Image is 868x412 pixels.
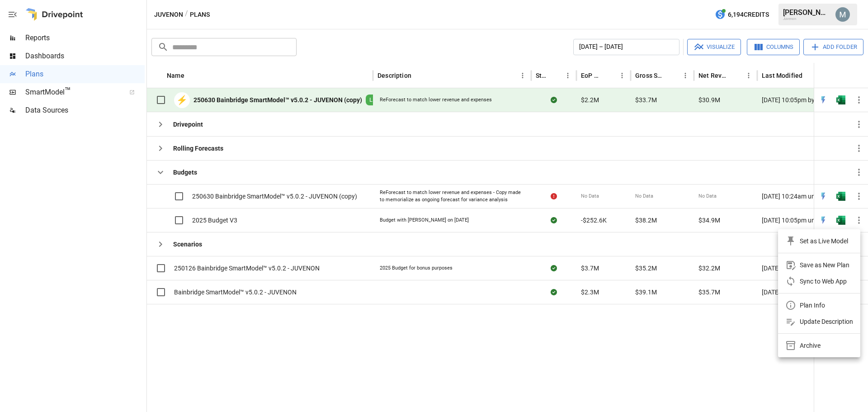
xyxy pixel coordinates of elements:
[800,276,847,287] div: Sync to Web App
[800,300,825,311] div: Plan Info
[800,340,821,351] div: Archive
[800,316,853,327] div: Update Description
[800,260,849,270] div: Save as New Plan
[800,236,848,246] div: Set as Live Model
